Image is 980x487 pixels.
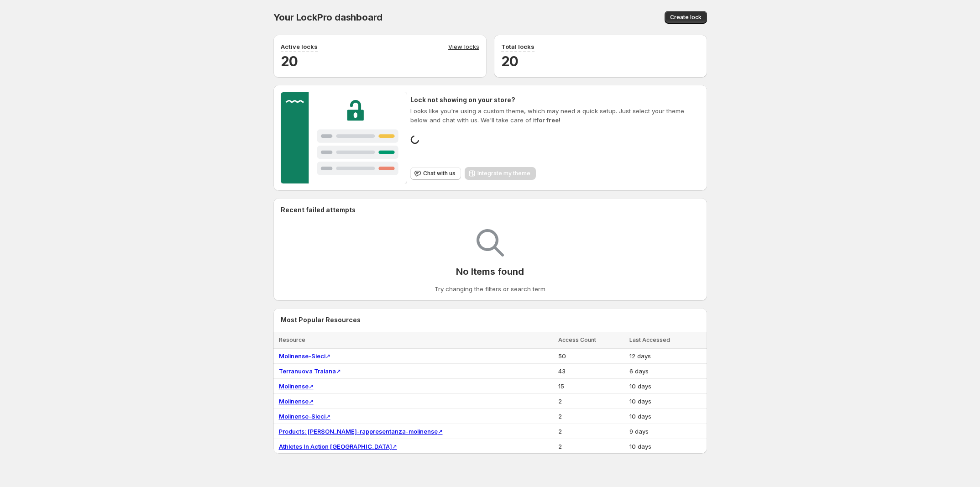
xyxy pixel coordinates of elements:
[279,382,314,390] a: Molinense↗
[279,428,443,435] a: Products: [PERSON_NAME]-rappresentanza-molinense↗
[536,116,561,124] strong: for free!
[410,95,699,105] h2: Lock not showing on your store?
[477,229,504,257] img: Empty search results
[279,443,397,450] a: Athletes In Action [GEOGRAPHIC_DATA]↗
[456,266,524,277] p: No Items found
[627,349,707,364] td: 12 days
[627,424,707,439] td: 9 days
[501,42,535,51] p: Total locks
[556,349,627,364] td: 50
[556,379,627,394] td: 15
[627,364,707,379] td: 6 days
[627,439,707,454] td: 10 days
[273,12,383,23] span: Your LockPro dashboard
[279,367,341,375] a: Terranuova Traiana↗
[410,167,461,180] button: Chat with us
[435,284,545,293] p: Try changing the filters or search term
[556,364,627,379] td: 43
[627,394,707,409] td: 10 days
[281,92,407,183] img: Customer support
[281,205,356,215] h2: Recent failed attempts
[627,409,707,424] td: 10 days
[279,336,305,343] span: Resource
[556,409,627,424] td: 2
[556,439,627,454] td: 2
[281,42,318,51] p: Active locks
[279,352,330,360] a: Molinense-Sieci↗
[279,398,314,405] a: Molinense↗
[665,11,707,24] button: Create lock
[279,413,330,420] a: Molinense-Sieci↗
[627,379,707,394] td: 10 days
[556,424,627,439] td: 2
[556,394,627,409] td: 2
[448,42,479,52] a: View locks
[629,336,670,343] span: Last Accessed
[281,52,479,70] h2: 20
[558,336,596,343] span: Access Count
[501,52,700,70] h2: 20
[670,14,702,21] span: Create lock
[423,170,456,177] span: Chat with us
[410,106,699,125] p: Looks like you're using a custom theme, which may need a quick setup. Just select your theme belo...
[281,315,700,325] h2: Most Popular Resources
